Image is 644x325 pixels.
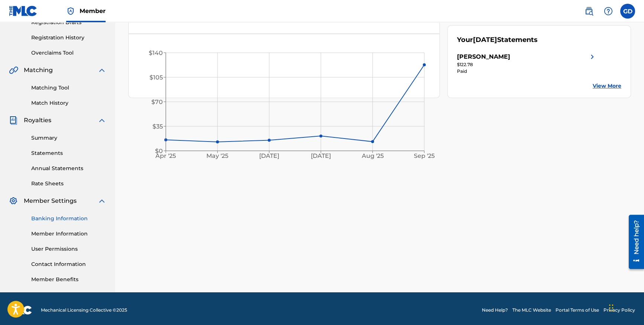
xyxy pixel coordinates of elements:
[556,307,599,313] a: Portal Terms of Use
[259,153,279,160] tspan: [DATE]
[31,180,106,188] a: Rate Sheets
[31,134,106,142] a: Summary
[620,4,635,19] div: User Menu
[97,116,106,125] img: expand
[593,82,621,90] a: View More
[31,245,106,253] a: User Permissions
[31,34,106,42] a: Registration History
[41,307,127,313] span: Mechanical Licensing Collective © 2025
[601,4,616,19] div: Help
[207,153,229,160] tspan: May '25
[97,66,106,75] img: expand
[31,165,106,172] a: Annual Statements
[473,36,497,44] span: [DATE]
[9,6,38,16] img: MLC Logo
[9,116,18,125] img: Royalties
[31,215,106,222] a: Banking Information
[482,307,508,313] a: Need Help?
[588,52,597,61] img: right chevron icon
[149,74,163,81] tspan: $105
[24,66,53,75] span: Matching
[623,212,644,272] iframe: Resource Center
[603,307,635,313] a: Privacy Policy
[24,116,51,125] span: Royalties
[152,123,163,130] tspan: $35
[24,196,77,205] span: Member Settings
[31,49,106,57] a: Overclaims Tool
[9,66,18,75] img: Matching
[607,289,644,325] iframe: Chat Widget
[582,4,596,19] a: Public Search
[311,153,331,160] tspan: [DATE]
[414,153,435,160] tspan: Sep '25
[97,196,106,205] img: expand
[361,153,384,160] tspan: Aug '25
[66,7,75,16] img: Top Rightsholder
[151,98,163,105] tspan: $70
[9,196,18,205] img: Member Settings
[31,99,106,107] a: Match History
[80,7,106,15] span: Member
[31,149,106,157] a: Statements
[31,84,106,92] a: Matching Tool
[457,52,597,75] a: [PERSON_NAME]right chevron icon$122.78Paid
[149,49,163,56] tspan: $140
[155,153,176,160] tspan: Apr '25
[31,276,106,283] a: Member Benefits
[609,297,614,319] div: Drag
[604,7,613,16] img: help
[155,147,163,155] tspan: $0
[31,260,106,268] a: Contact Information
[31,19,106,26] a: Registration Drafts
[585,7,593,16] img: search
[457,68,597,75] div: Paid
[31,230,106,238] a: Member Information
[457,52,510,61] div: [PERSON_NAME]
[457,61,597,68] div: $122.78
[457,35,538,45] div: Your Statements
[512,307,551,313] a: The MLC Website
